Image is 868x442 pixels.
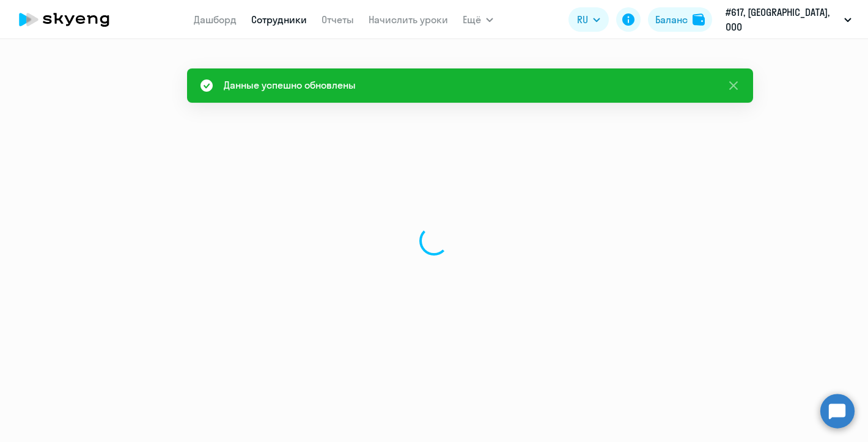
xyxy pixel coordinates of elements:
button: RU [568,7,609,32]
a: Сотрудники [251,13,307,26]
button: Балансbalance [648,7,712,32]
a: Дашборд [194,13,237,26]
a: Отчеты [322,13,354,26]
p: #617, [GEOGRAPHIC_DATA], ООО [726,5,839,34]
span: RU [577,12,588,27]
img: balance [693,13,705,26]
div: Баланс [655,12,688,27]
span: Ещё [463,12,481,27]
button: #617, [GEOGRAPHIC_DATA], ООО [719,5,858,34]
a: Начислить уроки [369,13,448,26]
div: Данные успешно обновлены [224,78,356,92]
button: Ещё [463,7,493,32]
